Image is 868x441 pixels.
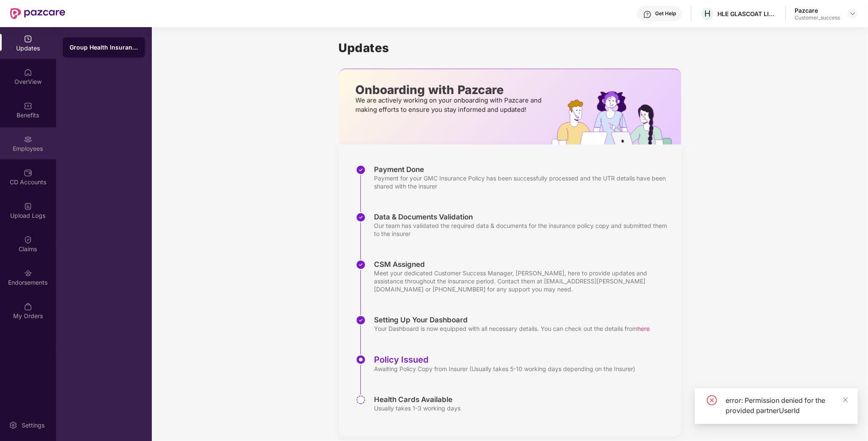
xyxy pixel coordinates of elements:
[374,404,461,412] div: Usually takes 1-3 working days
[843,397,848,403] span: close
[374,325,650,333] div: Your Dashboard is now equipped with all necessary details. You can check out the details from
[356,86,544,94] p: Onboarding with Pazcare
[24,35,32,43] img: svg+xml;base64,PHN2ZyBpZD0iVXBkYXRlZCIgeG1sbnM9Imh0dHA6Ly93d3cudzMub3JnLzIwMDAvc3ZnIiB3aWR0aD0iMj...
[374,212,673,222] div: Data & Documents Validation
[374,395,461,404] div: Health Cards Available
[24,302,32,311] img: svg+xml;base64,PHN2ZyBpZD0iTXlfT3JkZXJzIiBkYXRhLW5hbWU9Ik15IE9yZGVycyIgeG1sbnM9Imh0dHA6Ly93d3cudz...
[638,325,650,332] span: here
[19,421,47,430] div: Settings
[374,174,673,190] div: Payment for your GMC Insurance Policy has been successfully processed and the UTR details have be...
[10,8,65,19] img: New Pazcare Logo
[374,260,673,269] div: CSM Assigned
[717,10,777,18] div: HLE GLASCOAT LIMITED
[356,395,366,405] img: svg+xml;base64,PHN2ZyBpZD0iU3RlcC1QZW5kaW5nLTMyeDMyIiB4bWxucz0iaHR0cDovL3d3dy53My5vcmcvMjAwMC9zdm...
[356,355,366,365] img: svg+xml;base64,PHN2ZyBpZD0iU3RlcC1BY3RpdmUtMzJ4MzIiIHhtbG5zPSJodHRwOi8vd3d3LnczLm9yZy8yMDAwL3N2Zy...
[24,68,32,77] img: svg+xml;base64,PHN2ZyBpZD0iSG9tZSIgeG1sbnM9Imh0dHA6Ly93d3cudzMub3JnLzIwMDAvc3ZnIiB3aWR0aD0iMjAiIG...
[70,43,138,52] div: Group Health Insurance
[9,421,17,430] img: svg+xml;base64,PHN2ZyBpZD0iU2V0dGluZy0yMHgyMCIgeG1sbnM9Imh0dHA6Ly93d3cudzMub3JnLzIwMDAvc3ZnIiB3aW...
[374,222,673,238] div: Our team has validated the required data & documents for the insurance policy copy and submitted ...
[704,8,711,19] span: H
[849,10,856,17] img: svg+xml;base64,PHN2ZyBpZD0iRHJvcGRvd24tMzJ4MzIiIHhtbG5zPSJodHRwOi8vd3d3LnczLm9yZy8yMDAwL3N2ZyIgd2...
[374,365,636,373] div: Awaiting Policy Copy from Insurer (Usually takes 5-10 working days depending on the Insurer)
[707,395,717,405] span: close-circle
[374,315,650,325] div: Setting Up Your Dashboard
[643,10,652,19] img: svg+xml;base64,PHN2ZyBpZD0iSGVscC0zMngzMiIgeG1sbnM9Imh0dHA6Ly93d3cudzMub3JnLzIwMDAvc3ZnIiB3aWR0aD...
[24,202,32,211] img: svg+xml;base64,PHN2ZyBpZD0iVXBsb2FkX0xvZ3MiIGRhdGEtbmFtZT0iVXBsb2FkIExvZ3MiIHhtbG5zPSJodHRwOi8vd3...
[24,102,32,110] img: svg+xml;base64,PHN2ZyBpZD0iQmVuZWZpdHMiIHhtbG5zPSJodHRwOi8vd3d3LnczLm9yZy8yMDAwL3N2ZyIgd2lkdGg9Ij...
[356,165,366,175] img: svg+xml;base64,PHN2ZyBpZD0iU3RlcC1Eb25lLTMyeDMyIiB4bWxucz0iaHR0cDovL3d3dy53My5vcmcvMjAwMC9zdmciIH...
[24,135,32,144] img: svg+xml;base64,PHN2ZyBpZD0iRW1wbG95ZWVzIiB4bWxucz0iaHR0cDovL3d3dy53My5vcmcvMjAwMC9zdmciIHdpZHRoPS...
[356,315,366,325] img: svg+xml;base64,PHN2ZyBpZD0iU3RlcC1Eb25lLTMyeDMyIiB4bWxucz0iaHR0cDovL3d3dy53My5vcmcvMjAwMC9zdmciIH...
[24,269,32,277] img: svg+xml;base64,PHN2ZyBpZD0iRW5kb3JzZW1lbnRzIiB4bWxucz0iaHR0cDovL3d3dy53My5vcmcvMjAwMC9zdmciIHdpZH...
[24,236,32,244] img: svg+xml;base64,PHN2ZyBpZD0iQ2xhaW0iIHhtbG5zPSJodHRwOi8vd3d3LnczLm9yZy8yMDAwL3N2ZyIgd2lkdGg9IjIwIi...
[795,6,840,14] div: Pazcare
[374,355,636,365] div: Policy Issued
[655,10,676,17] div: Get Help
[24,169,32,177] img: svg+xml;base64,PHN2ZyBpZD0iQ0RfQWNjb3VudHMiIGRhdGEtbmFtZT0iQ0QgQWNjb3VudHMiIHhtbG5zPSJodHRwOi8vd3...
[374,165,673,174] div: Payment Done
[356,212,366,222] img: svg+xml;base64,PHN2ZyBpZD0iU3RlcC1Eb25lLTMyeDMyIiB4bWxucz0iaHR0cDovL3d3dy53My5vcmcvMjAwMC9zdmciIH...
[552,91,681,144] img: hrOnboarding
[339,41,681,55] h1: Updates
[795,14,840,21] div: Customer_success
[374,269,673,293] div: Meet your dedicated Customer Success Manager, [PERSON_NAME], here to provide updates and assistan...
[726,395,848,416] div: error: Permission denied for the provided partnerUserId
[356,260,366,270] img: svg+xml;base64,PHN2ZyBpZD0iU3RlcC1Eb25lLTMyeDMyIiB4bWxucz0iaHR0cDovL3d3dy53My5vcmcvMjAwMC9zdmciIH...
[356,96,544,114] p: We are actively working on your onboarding with Pazcare and making efforts to ensure you stay inf...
